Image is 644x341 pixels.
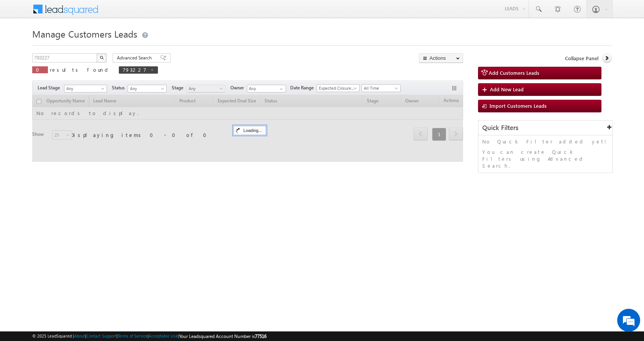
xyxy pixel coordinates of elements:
[36,66,44,73] span: 0
[317,85,357,92] span: Expected Closure Date
[230,84,247,91] span: Owner
[149,333,178,338] a: Acceptable Use
[255,333,266,339] span: 77516
[489,69,539,76] span: Add Customers Leads
[187,85,223,92] span: Any
[179,333,266,339] span: Your Leadsquared Account Number is
[50,66,111,73] span: results found
[419,53,463,63] button: Actions
[128,85,167,92] a: Any
[100,56,103,59] img: Search
[112,84,128,91] span: Status
[128,85,164,92] span: Any
[38,84,63,91] span: Lead Stage
[118,333,148,338] a: Terms of Service
[32,28,137,40] span: Manage Customers Leads
[172,84,186,91] span: Stage
[478,120,612,135] div: Quick Filters
[32,333,266,340] span: © 2025 LeadSquared | | | | |
[490,102,547,109] span: Import Customers Leads
[290,84,317,91] span: Date Range
[247,85,286,92] input: Type to Search
[233,126,266,135] div: Loading...
[64,85,107,92] a: Any
[74,333,85,338] a: About
[317,84,360,92] a: Expected Closure Date
[123,66,146,73] span: 793227
[361,84,401,92] a: All Time
[276,85,285,93] a: Show All Items
[117,54,154,61] span: Advanced Search
[186,85,225,92] a: Any
[362,85,398,92] span: All Time
[565,55,598,62] span: Collapse Panel
[482,138,608,145] p: No Quick Filter added yet!
[482,148,608,169] p: You can create Quick Filters using Advanced Search.
[86,333,117,338] a: Contact Support
[64,85,104,92] span: Any
[490,86,524,92] span: Add New Lead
